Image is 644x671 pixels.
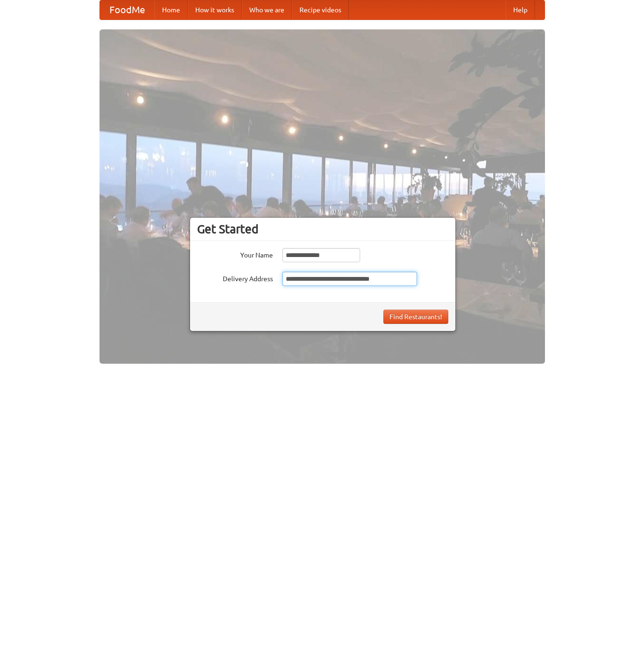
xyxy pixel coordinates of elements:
label: Delivery Address [197,272,273,284]
button: Find Restaurants! [383,310,448,324]
a: Recipe videos [292,0,349,19]
a: Help [506,0,535,19]
h3: Get Started [197,222,448,236]
label: Your Name [197,248,273,260]
a: How it works [188,0,242,19]
a: FoodMe [100,0,154,19]
a: Home [154,0,188,19]
a: Who we are [242,0,292,19]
